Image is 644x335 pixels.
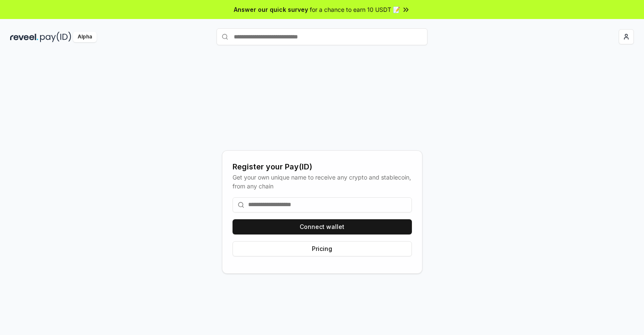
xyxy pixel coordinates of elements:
span: Answer our quick survey [234,5,308,14]
img: reveel_dark [10,32,38,42]
span: for a chance to earn 10 USDT 📝 [310,5,400,14]
button: Connect wallet [233,219,412,234]
div: Alpha [73,32,97,42]
div: Register your Pay(ID) [233,161,412,173]
div: Get your own unique name to receive any crypto and stablecoin, from any chain [233,173,412,191]
button: Pricing [233,241,412,256]
img: pay_id [40,32,71,42]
